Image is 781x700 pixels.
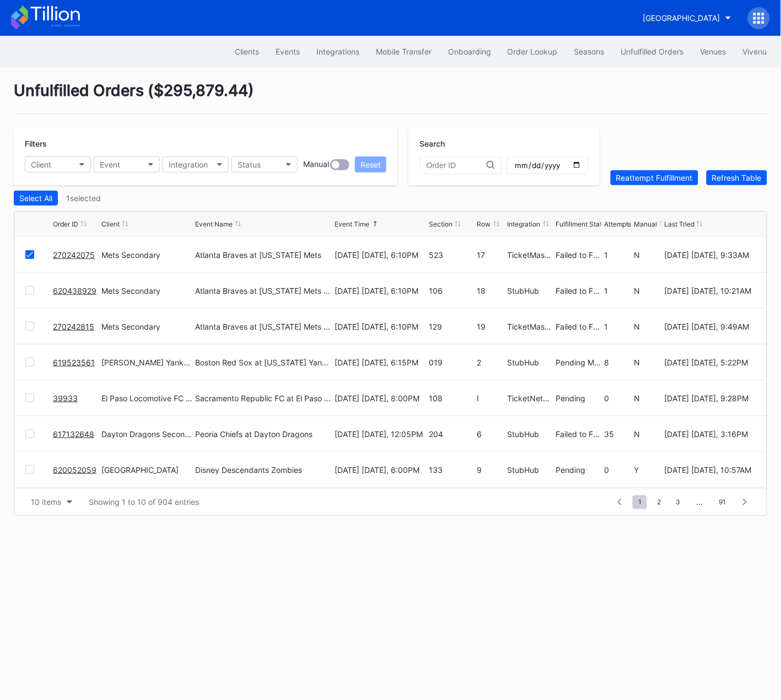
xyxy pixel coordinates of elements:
[53,465,96,475] a: 620052059
[671,496,686,509] span: 3
[566,41,613,62] button: Seasons
[556,286,601,295] div: Failed to Fulfill
[635,8,740,28] button: [GEOGRAPHIC_DATA]
[508,429,553,439] div: StubHub
[707,170,767,185] button: Refresh Table
[335,220,370,228] div: Event Time
[267,41,308,62] button: Events
[195,429,313,439] div: Peoria Chiefs at Dayton Dragons
[31,160,51,169] div: Client
[735,41,775,62] button: Vivenu
[195,465,302,475] div: Disney Descendants Zombies
[429,286,475,295] div: 106
[429,465,475,475] div: 133
[429,358,475,367] div: 019
[100,160,120,169] div: Event
[195,322,332,331] div: Atlanta Braves at [US_STATE] Mets (Player Replica Jersey Giveaway)
[335,358,427,367] div: [DATE] [DATE], 6:15PM
[101,322,193,331] div: Mets Secondary
[692,41,735,62] a: Venues
[360,160,381,169] div: Reset
[335,322,427,331] div: [DATE] [DATE], 6:10PM
[604,465,632,475] div: 0
[303,159,329,170] div: Manual
[477,220,491,228] div: Row
[664,250,756,260] div: [DATE] [DATE], 9:33AM
[634,322,662,331] div: N
[634,429,662,439] div: N
[195,250,321,260] div: Atlanta Braves at [US_STATE] Mets
[613,41,692,62] button: Unfulfilled Orders
[94,157,160,173] button: Event
[664,394,756,403] div: [DATE] [DATE], 9:28PM
[368,41,440,62] button: Mobile Transfer
[429,322,475,331] div: 129
[556,394,601,403] div: Pending
[25,157,91,173] button: Client
[701,47,726,56] div: Venues
[634,250,662,260] div: N
[227,41,267,62] button: Clients
[101,394,193,403] div: El Paso Locomotive FC Secondary
[355,157,386,173] button: Reset
[440,41,499,62] a: Onboarding
[633,496,647,509] span: 1
[664,358,756,367] div: [DATE] [DATE], 5:22PM
[53,286,96,295] a: 620438929
[604,322,632,331] div: 1
[101,429,193,439] div: Dayton Dragons Secondary
[634,220,658,228] div: Manual
[477,465,505,475] div: 9
[643,13,720,23] div: [GEOGRAPHIC_DATA]
[611,170,698,185] button: Reattempt Fulfillment
[604,250,632,260] div: 1
[664,465,756,475] div: [DATE] [DATE], 10:57AM
[604,394,632,403] div: 0
[664,220,694,228] div: Last Tried
[316,47,359,56] div: Integrations
[195,286,332,295] div: Atlanta Braves at [US_STATE] Mets (Player Replica Jersey Giveaway)
[429,394,475,403] div: 108
[419,139,589,148] div: Search
[195,394,332,403] div: Sacramento Republic FC at El Paso Locomotive FC
[31,498,61,507] div: 10 items
[556,250,601,260] div: Failed to Fulfill
[556,429,601,439] div: Failed to Fulfill
[712,173,762,182] div: Refresh Table
[508,47,558,56] div: Order Lookup
[376,47,432,56] div: Mobile Transfer
[508,220,541,228] div: Integration
[477,322,505,331] div: 19
[499,41,566,62] a: Order Lookup
[664,286,756,295] div: [DATE] [DATE], 10:21AM
[169,160,208,169] div: Integration
[335,286,427,295] div: [DATE] [DATE], 6:10PM
[477,250,505,260] div: 17
[477,429,505,439] div: 6
[688,498,712,507] div: ...
[664,322,756,331] div: [DATE] [DATE], 9:49AM
[604,286,632,295] div: 1
[508,286,553,295] div: StubHub
[195,220,233,228] div: Event Name
[101,220,120,228] div: Client
[477,358,505,367] div: 2
[335,429,427,439] div: [DATE] [DATE], 12:05PM
[276,47,300,56] div: Events
[508,322,553,331] div: TicketMasterResale
[477,286,505,295] div: 18
[508,250,553,260] div: TicketMasterResale
[101,250,193,260] div: Mets Secondary
[556,358,601,367] div: Pending Manual
[634,286,662,295] div: N
[235,47,259,56] div: Clients
[448,47,491,56] div: Onboarding
[621,47,684,56] div: Unfulfilled Orders
[89,498,199,507] div: Showing 1 to 10 of 904 entries
[101,286,193,295] div: Mets Secondary
[664,429,756,439] div: [DATE] [DATE], 3:16PM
